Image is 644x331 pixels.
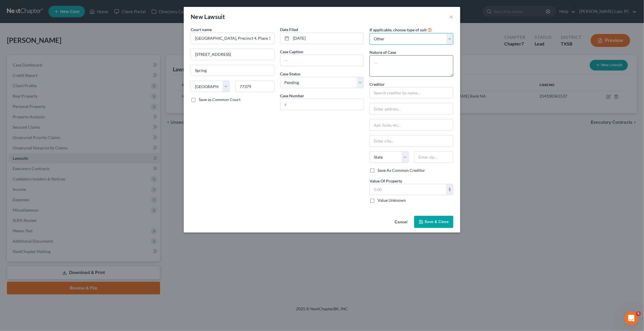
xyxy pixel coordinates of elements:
[370,82,385,87] span: Creditor
[370,119,453,130] input: Apt, Suite, etc...
[370,87,453,99] input: Search creditor by name...
[378,168,425,173] label: Save As Common Creditor
[370,184,446,195] input: 0.00
[414,151,453,163] input: Enter zip...
[199,97,240,102] label: Save as Common Court
[291,33,364,44] input: MM/DD/YYYY
[204,13,225,20] span: Lawsuit
[281,99,364,110] input: #
[414,216,453,228] button: Save & Close
[636,311,641,316] span: 5
[370,103,453,114] input: Enter address...
[378,197,406,203] label: Value Unknown
[191,27,212,32] span: Court name
[370,178,402,184] label: Value Of Property
[425,219,449,224] span: Save & Close
[449,13,453,20] button: ×
[370,49,396,55] label: Nature of Case
[191,33,274,44] input: Search court by name...
[280,26,298,33] label: Date Filed
[446,184,453,195] div: $
[191,49,274,60] input: Enter address...
[280,49,304,55] label: Case Caption
[370,136,453,147] input: Enter city...
[624,311,638,325] iframe: Intercom live chat
[191,13,203,20] span: New
[280,71,301,76] span: Case Status
[390,216,412,228] button: Cancel
[280,93,304,99] label: Case Number
[235,81,274,92] input: Enter zip...
[191,65,274,76] input: Enter city...
[281,55,364,66] input: --
[370,27,427,33] label: If applicable, choose type of suit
